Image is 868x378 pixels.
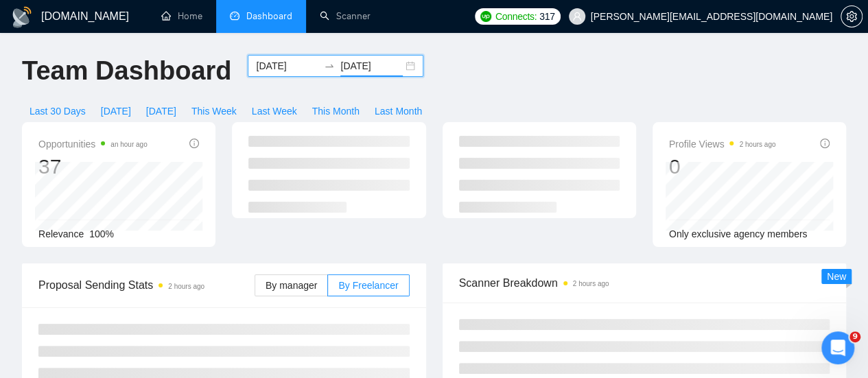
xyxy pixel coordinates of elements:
span: 317 [539,9,554,24]
button: [DATE] [93,100,139,122]
iframe: Intercom live chat [821,331,854,364]
span: Connects: [495,9,537,24]
span: info-circle [820,139,830,148]
span: Last 30 Days [30,104,86,119]
span: 9 [849,331,860,342]
span: Proposal Sending Stats [38,276,255,294]
span: This Month [312,104,360,119]
span: dashboard [230,11,239,21]
span: This Week [191,104,237,119]
a: searchScanner [320,10,371,22]
span: Profile Views [669,136,776,152]
input: Start date [256,58,318,73]
span: swap-right [324,60,335,71]
span: Opportunities [38,136,148,152]
button: setting [841,5,863,27]
button: Last Month [367,100,430,122]
img: logo [11,6,33,28]
span: Scanner Breakdown [459,274,830,292]
img: upwork-logo.png [480,11,491,22]
time: 2 hours ago [573,280,609,287]
span: user [572,12,582,21]
span: to [324,60,335,71]
span: New [827,271,846,282]
span: setting [841,11,862,22]
span: Only exclusive agency members [669,228,808,239]
span: 100% [89,228,114,239]
time: 2 hours ago [739,141,775,148]
a: setting [841,11,863,22]
a: homeHome [161,10,202,22]
time: 2 hours ago [168,283,204,290]
div: 0 [669,154,776,180]
button: [DATE] [139,100,184,122]
span: [DATE] [146,104,176,119]
input: End date [340,58,403,73]
span: Last Month [375,104,422,119]
h1: Team Dashboard [22,55,231,87]
button: This Month [305,100,367,122]
button: Last 30 Days [22,100,93,122]
span: Relevance [38,228,84,239]
span: info-circle [189,139,199,148]
span: Last Week [252,104,297,119]
time: an hour ago [110,141,147,148]
button: This Week [184,100,244,122]
span: By manager [266,280,317,291]
button: Last Week [244,100,305,122]
span: By Freelancer [338,280,398,291]
span: [DATE] [101,104,131,119]
div: 37 [38,154,148,180]
span: Dashboard [246,10,292,22]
